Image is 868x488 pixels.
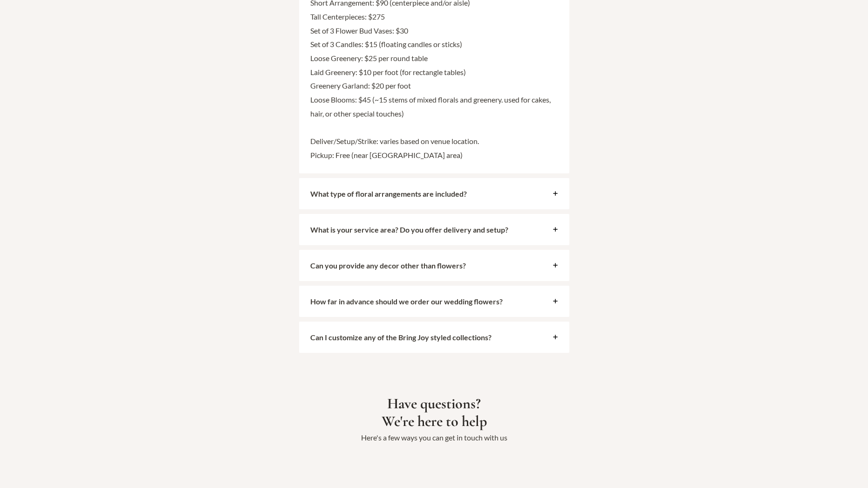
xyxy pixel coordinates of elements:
strong: What type of floral arrangements are included? [310,189,467,198]
p: Here's a few ways you can get in touch with us [178,431,690,445]
strong: What is your service area? Do you offer delivery and setup? [310,225,508,234]
h2: Have questions? We're here to help [178,395,690,431]
strong: Can you provide any decor other than flowers? [310,261,466,270]
strong: Can I customize any of the Bring Joy styled collections? [310,333,492,342]
strong: How far in advance should we order our wedding flowers? [310,297,503,306]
